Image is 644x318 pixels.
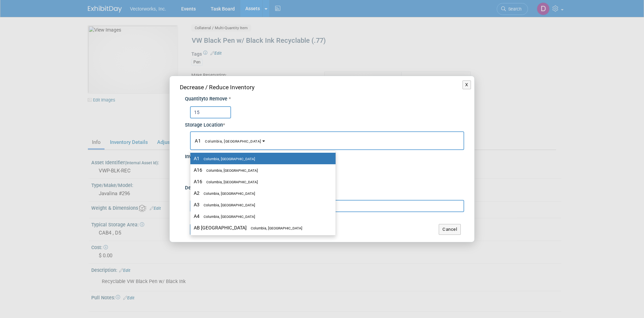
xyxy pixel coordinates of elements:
button: X [462,80,471,89]
label: A16 [194,166,329,174]
label: B1 [194,235,329,244]
span: to Remove [204,96,227,102]
button: A1Columbia, [GEOGRAPHIC_DATA] [190,131,464,150]
label: AB [GEOGRAPHIC_DATA] [194,223,329,232]
label: A2 [194,189,329,198]
div: Description / Notes [185,181,464,192]
label: A16 [194,177,329,186]
label: A4 [194,212,329,221]
span: Columbia, [GEOGRAPHIC_DATA] [201,139,261,144]
span: Columbia, [GEOGRAPHIC_DATA] [247,226,302,230]
span: Columbia, [GEOGRAPHIC_DATA] [202,168,258,173]
span: Columbia, [GEOGRAPHIC_DATA] [202,180,258,184]
span: A1 [195,138,261,144]
div: Quantity [185,96,464,103]
label: A1 [194,154,329,163]
span: Columbia, [GEOGRAPHIC_DATA] [200,191,255,196]
span: Columbia, [GEOGRAPHIC_DATA] [200,157,255,161]
span: Columbia, [GEOGRAPHIC_DATA] [200,214,255,219]
div: Storage Location [185,118,464,129]
span: Columbia, [GEOGRAPHIC_DATA] [200,203,255,207]
label: A3 [194,200,329,209]
div: Inventory Adjustment [185,150,464,161]
span: Decrease / Reduce Inventory [180,84,254,91]
button: Cancel [439,224,461,235]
